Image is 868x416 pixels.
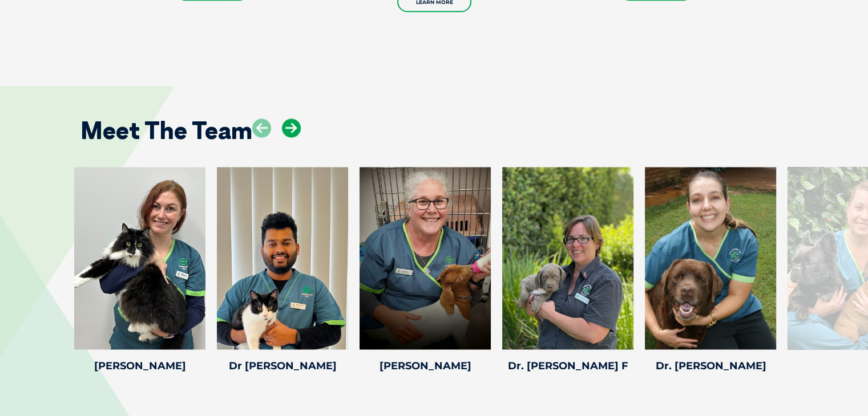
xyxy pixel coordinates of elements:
h4: Dr. [PERSON_NAME] [645,361,776,371]
h4: Dr. [PERSON_NAME] F [502,361,633,371]
h2: Meet The Team [80,119,252,142]
h4: [PERSON_NAME] [74,361,205,371]
h4: Dr [PERSON_NAME] [217,361,348,371]
h4: [PERSON_NAME] [360,361,491,371]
